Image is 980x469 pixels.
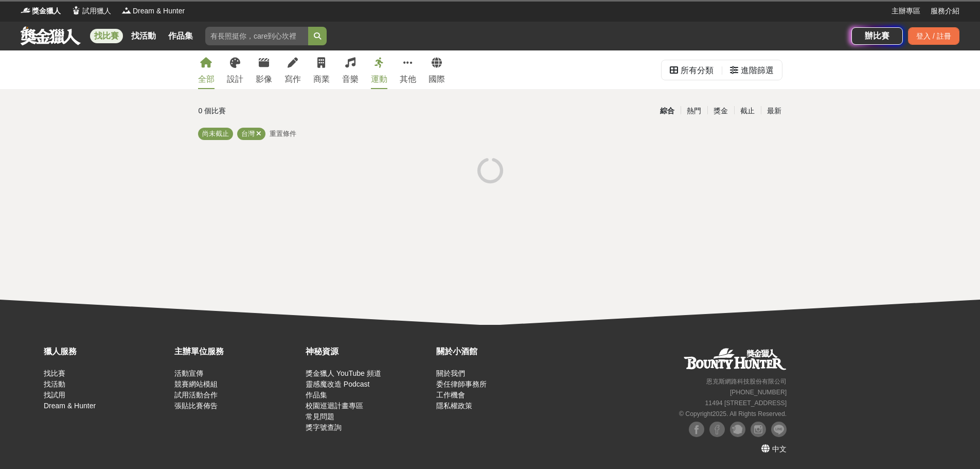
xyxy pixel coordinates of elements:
[306,412,334,421] a: 常見問題
[709,422,725,437] img: Facebook
[734,102,761,120] div: 截止
[705,399,787,407] small: 11494 [STREET_ADDRESS]
[654,102,681,120] div: 綜合
[436,345,562,358] div: 關於小酒館
[306,391,327,399] a: 作品集
[71,5,81,15] img: Logo
[198,73,215,85] div: 全部
[306,402,363,410] a: 校園巡迴計畫專區
[32,6,61,16] span: 獎金獵人
[241,130,255,137] span: 台灣
[342,73,359,85] div: 音樂
[679,410,787,418] small: © Copyright 2025 . All Rights Reserved.
[227,73,243,85] div: 設計
[751,422,766,437] img: Instagram
[121,6,185,16] a: LogoDream & Hunter
[127,29,160,43] a: 找活動
[436,380,487,388] a: 委任律師事務所
[44,380,65,388] a: 找活動
[306,369,381,377] a: 獎金獵人 YouTube 頻道
[707,102,734,120] div: 獎金
[400,73,416,85] div: 其他
[121,5,132,15] img: Logo
[681,102,707,120] div: 熱門
[689,422,704,437] img: Facebook
[174,345,300,358] div: 主辦單位服務
[313,50,330,89] a: 商業
[205,27,308,45] input: 有長照挺你，care到心坎裡！青春出手，拍出照顧 影音徵件活動
[164,29,197,43] a: 作品集
[174,391,218,399] a: 試用活動合作
[706,378,787,385] small: 恩克斯網路科技股份有限公司
[270,130,296,137] span: 重置條件
[174,380,218,388] a: 競賽網站模組
[202,130,229,137] span: 尚未截止
[284,50,301,89] a: 寫作
[174,369,203,377] a: 活動宣傳
[306,423,342,431] a: 獎字號查詢
[400,50,416,89] a: 其他
[227,50,243,89] a: 設計
[761,102,788,120] div: 最新
[436,402,472,410] a: 隱私權政策
[851,27,903,45] a: 辦比賽
[681,60,714,81] div: 所有分類
[133,6,185,16] span: Dream & Hunter
[429,73,445,85] div: 國際
[44,402,96,410] a: Dream & Hunter
[892,6,920,16] a: 主辦專區
[174,402,218,410] a: 張貼比賽佈告
[771,422,787,437] img: LINE
[741,60,774,81] div: 進階篩選
[284,73,301,85] div: 寫作
[931,6,959,16] a: 服務介紹
[199,102,393,120] div: 0 個比賽
[21,5,31,15] img: Logo
[429,50,445,89] a: 國際
[44,391,65,399] a: 找試用
[256,50,272,89] a: 影像
[313,73,330,85] div: 商業
[371,73,387,85] div: 運動
[44,345,169,358] div: 獵人服務
[772,445,787,453] span: 中文
[730,389,787,396] small: [PHONE_NUMBER]
[90,29,123,43] a: 找比賽
[730,422,745,437] img: Plurk
[436,391,465,399] a: 工作機會
[198,50,215,89] a: 全部
[306,380,369,388] a: 靈感魔改造 Podcast
[21,6,61,16] a: Logo獎金獵人
[256,73,272,85] div: 影像
[908,27,959,45] div: 登入 / 註冊
[342,50,359,89] a: 音樂
[71,6,111,16] a: Logo試用獵人
[371,50,387,89] a: 運動
[436,369,465,377] a: 關於我們
[306,345,431,358] div: 神秘資源
[44,369,65,377] a: 找比賽
[82,6,111,16] span: 試用獵人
